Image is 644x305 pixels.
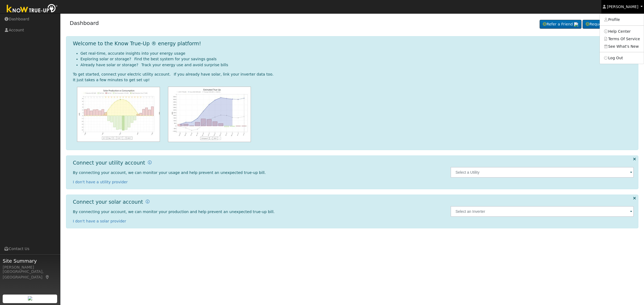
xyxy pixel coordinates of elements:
[540,20,581,29] a: Refer a Friend
[600,43,644,50] a: See What's New
[574,22,578,27] img: retrieve
[73,170,266,175] span: By connecting your account, we can monitor your usage and help prevent an unexpected true-up bill.
[607,5,638,9] span: [PERSON_NAME]
[73,77,634,83] div: It just takes a few minutes to get set up!
[600,16,644,24] a: Profile
[600,35,644,43] a: Terms Of Service
[70,20,99,26] a: Dashboard
[73,199,143,205] h1: Connect your solar account
[73,219,126,223] a: I don't have a solar provider
[73,180,128,184] a: I don't have a utility provider
[4,3,60,15] img: Know True-Up
[600,28,644,35] a: Help Center
[80,51,634,56] li: Get real-time, accurate insights into your energy usage
[73,160,145,166] h1: Connect your utility account
[3,257,57,265] span: Site Summary
[3,269,57,280] div: [GEOGRAPHIC_DATA], [GEOGRAPHIC_DATA]
[451,167,634,178] input: Select a Utility
[451,206,634,217] input: Select an Inverter
[3,265,57,270] div: [PERSON_NAME]
[583,20,635,29] a: Request a Cleaning
[80,62,634,68] li: Already have solar or storage? Track your energy use and avoid surprise bills
[28,296,32,300] img: retrieve
[80,56,634,62] li: Exploring solar or storage? Find the best system for your savings goals
[45,275,50,279] a: Map
[73,40,201,47] h1: Welcome to the Know True-Up ® energy platform!
[73,72,634,77] div: To get started, connect your electric utility account. If you already have solar, link your inver...
[73,210,275,214] span: By connecting your account, we can monitor your production and help prevent an unexpected true-up...
[600,54,644,62] a: Log Out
